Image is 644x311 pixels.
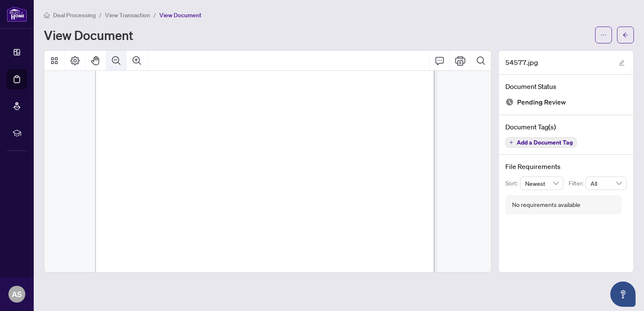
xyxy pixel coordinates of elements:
[505,161,627,172] h4: File Requirements
[44,12,50,18] span: home
[509,140,513,145] span: plus
[505,81,627,91] h4: Document Status
[623,32,628,38] span: arrow-left
[505,57,538,67] span: 54577.jpg
[505,122,627,132] h4: Document Tag(s)
[517,97,566,108] span: Pending Review
[517,139,573,145] span: Add a Document Tag
[601,32,606,38] span: ellipsis
[505,98,514,106] img: Document Status
[7,6,27,22] img: logo
[525,177,559,190] span: Newest
[610,282,636,307] button: Open asap
[505,179,520,188] p: Sort:
[53,11,96,19] span: Deal Processing
[153,10,156,20] li: /
[569,179,585,188] p: Filter:
[619,60,625,66] span: edit
[44,28,133,42] h1: View Document
[159,11,201,19] span: View Document
[12,288,22,300] span: AS
[505,137,577,147] button: Add a Document Tag
[99,10,102,20] li: /
[512,200,580,209] div: No requirements available
[105,11,150,19] span: View Transaction
[590,177,622,190] span: All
